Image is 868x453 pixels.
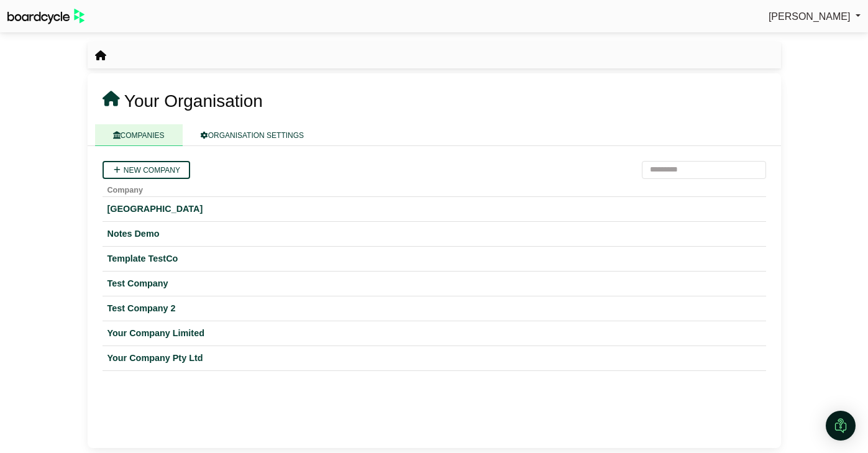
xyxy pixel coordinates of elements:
[95,48,106,64] nav: breadcrumb
[183,124,322,146] a: ORGANISATION SETTINGS
[103,161,190,179] a: New company
[95,124,183,146] a: COMPANIES
[769,9,861,25] a: [PERSON_NAME]
[107,277,761,291] a: Test Company
[107,227,761,241] a: Notes Demo
[107,301,761,316] a: Test Company 2
[107,326,761,341] a: Your Company Limited
[7,9,85,24] img: BoardcycleBlackGreen-aaafeed430059cb809a45853b8cf6d952af9d84e6e89e1f1685b34bfd5cb7d64.svg
[826,411,856,441] div: Open Intercom Messenger
[107,202,761,216] a: [GEOGRAPHIC_DATA]
[769,11,851,22] span: [PERSON_NAME]
[124,91,263,111] span: Your Organisation
[107,351,761,365] a: Your Company Pty Ltd
[103,179,766,197] th: Company
[107,252,761,266] a: Template TestCo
